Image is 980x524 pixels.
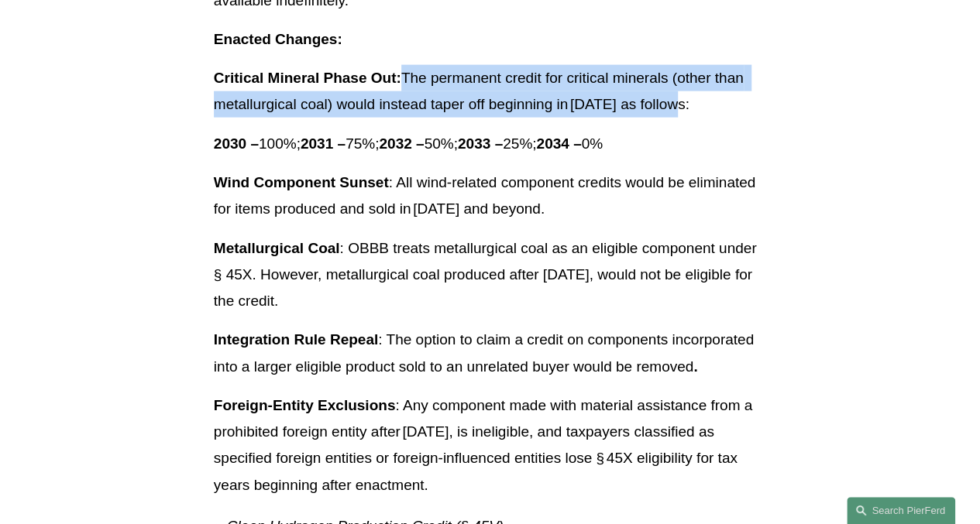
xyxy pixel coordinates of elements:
[214,170,766,223] p: : All wind‑related component credits would be eliminated for items produced and sold in [DATE] an...
[536,135,581,152] strong: 2034 –
[214,240,340,256] strong: Metallurgical Coal
[214,331,378,348] strong: Integration Rule Repeal
[214,327,766,380] p: : The option to claim a credit on components incorporated into a larger eligible product sold to ...
[214,174,389,190] strong: Wind Component Sunset
[214,235,766,315] p: : OBBB treats metallurgical coal as an eligible component under § 45X. However, metallurgical coa...
[458,135,503,152] strong: 2033 –
[693,358,697,375] strong: .
[214,65,766,118] p: The permanent credit for critical minerals (other than metallurgical coal) would instead taper of...
[301,135,346,152] strong: 2031 –
[214,70,401,86] strong: Critical Mineral Phase Out:
[379,135,424,152] strong: 2032 –
[214,131,766,157] p: 100%; 75%; 50%; 25%; 0%
[847,497,955,524] a: Search this site
[214,392,766,498] p: : Any component made with material assistance from a prohibited foreign entity after [DATE], is i...
[214,135,259,152] strong: 2030 –
[214,31,342,47] strong: Enacted Changes:
[214,397,396,413] strong: Foreign‑Entity Exclusions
